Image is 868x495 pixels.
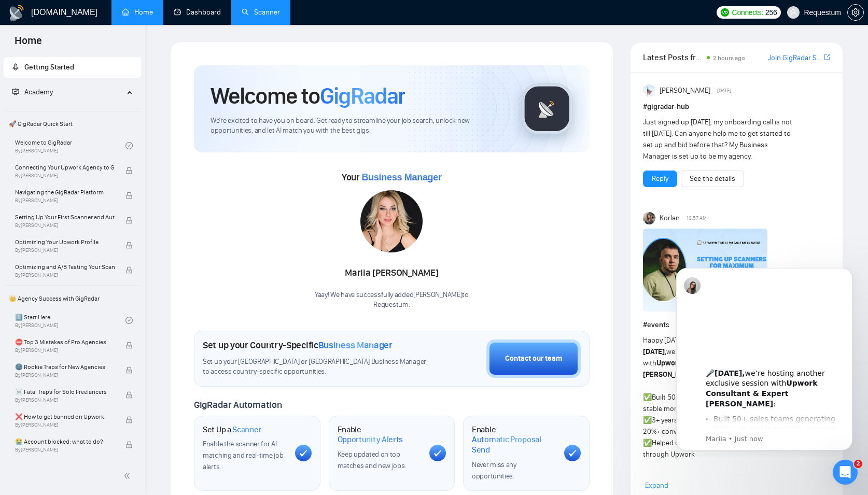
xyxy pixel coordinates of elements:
span: ☠️ Fatal Traps for Solo Freelancers [15,387,115,397]
h1: Set Up a [203,425,261,435]
span: By [PERSON_NAME] [15,422,115,428]
span: export [824,53,830,61]
span: Scanner [232,425,261,435]
span: Never miss any opportunities. [472,460,516,480]
img: upwork-logo.png [721,8,729,17]
h1: # events [643,319,830,331]
span: By [PERSON_NAME] [15,397,115,403]
a: dashboardDashboard [174,8,221,17]
span: Connects: [732,7,763,18]
span: 🚀 GigRadar Quick Start [5,114,140,134]
span: fund-projection-screen [12,88,19,95]
div: Contact our team [505,353,562,364]
span: ✅ [643,439,652,447]
span: Enable the scanner for AI matching and real-time job alerts. [203,440,283,471]
li: Getting Started [4,57,141,78]
span: lock [125,242,133,249]
span: GigRadar Automation [194,399,282,411]
span: setting [848,8,863,17]
span: lock [125,217,133,224]
span: We're excited to have you on board. Get ready to streamline your job search, unlock new opportuni... [211,116,505,136]
span: [DATE] [717,86,731,95]
span: Your [342,172,442,183]
span: 256 [765,7,777,18]
span: Setting Up Your First Scanner and Auto-Bidder [15,212,115,222]
span: By [PERSON_NAME] [15,173,115,179]
img: 1686131568108-42.jpg [360,190,423,252]
img: Anisuzzaman Khan [643,84,655,97]
span: lock [125,366,133,374]
span: 🌚 Rookie Traps for New Agencies [15,362,115,372]
span: Academy [24,88,53,96]
span: check-circle [125,142,133,149]
span: By [PERSON_NAME] [15,272,115,278]
span: 2 [854,460,862,468]
button: Contact our team [486,340,581,378]
span: ✅ [643,393,652,402]
span: Academy [12,88,53,96]
span: lock [125,391,133,399]
span: ⛔ Top 3 Mistakes of Pro Agencies [15,337,115,347]
h1: Set up your Country-Specific [203,340,393,351]
span: Set up your [GEOGRAPHIC_DATA] or [GEOGRAPHIC_DATA] Business Manager to access country-specific op... [203,357,429,377]
a: Join GigRadar Slack Community [768,52,822,64]
span: Opportunity Alerts [338,434,403,445]
h1: Welcome to [211,82,405,110]
a: setting [847,8,864,17]
a: 1️⃣ Start HereBy[PERSON_NAME] [15,309,125,332]
a: homeHome [122,8,153,17]
span: Getting Started [24,63,74,72]
a: Welcome to GigRadarBy[PERSON_NAME] [15,134,125,157]
span: Business Manager [361,172,441,182]
span: Home [6,33,50,55]
span: Keep updated on top matches and new jobs. [338,450,407,470]
h1: Enable [338,425,422,445]
span: lock [125,266,133,274]
h1: Enable [472,425,556,455]
span: rocket [12,63,19,70]
span: double-left [123,471,134,481]
span: lock [125,441,133,448]
span: Automatic Proposal Send [472,434,556,455]
span: Latest Posts from the GigRadar Community [643,51,704,64]
span: ❌ How to get banned on Upwork [15,412,115,422]
div: Yaay! We have successfully added [PERSON_NAME] to [315,290,469,310]
span: Optimizing Your Upwork Profile [15,237,115,247]
span: 10:57 AM [687,214,707,223]
p: Requestum . [315,300,469,310]
span: Navigating the GigRadar Platform [15,187,115,197]
img: gigradar-logo.png [521,83,573,135]
span: lock [125,342,133,349]
img: F09DP4X9C49-Event%20with%20Vlad%20Sharahov.png [643,229,767,312]
span: [PERSON_NAME] [660,85,710,96]
span: ✅ [643,416,652,425]
strong: How to SET UP your SCANNERS to get the Maximum Value [643,473,773,493]
img: logo [8,5,25,21]
span: By [PERSON_NAME] [15,347,115,353]
button: See the details [681,171,744,187]
span: By [PERSON_NAME] [15,247,115,253]
span: By [PERSON_NAME] [15,222,115,229]
span: lock [125,416,133,423]
span: 2 hours ago [713,54,745,62]
button: setting [847,4,864,21]
span: By [PERSON_NAME] [15,197,115,204]
h1: # gigradar-hub [643,101,830,112]
img: Korlan [643,212,655,224]
a: See the details [690,173,735,185]
div: Just signed up [DATE], my onboarding call is not till [DATE]. Can anyone help me to get started t... [643,117,793,162]
span: By [PERSON_NAME] [15,372,115,378]
strong: [DATE], [643,347,666,356]
span: lock [125,167,133,174]
iframe: Intercom notifications message [661,259,868,457]
button: Reply [643,171,677,187]
span: Korlan [660,213,680,224]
